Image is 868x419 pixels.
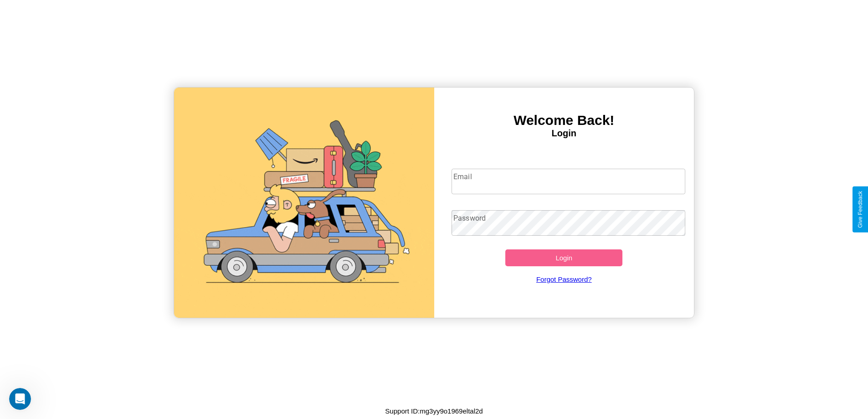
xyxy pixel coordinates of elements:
[505,249,622,266] button: Login
[9,388,31,410] iframe: Intercom live chat
[447,266,681,292] a: Forgot Password?
[434,128,694,139] h4: Login
[385,405,483,417] p: Support ID: mg3yy9o1969eltal2d
[857,191,863,228] div: Give Feedback
[434,113,694,128] h3: Welcome Back!
[174,88,434,318] img: gif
